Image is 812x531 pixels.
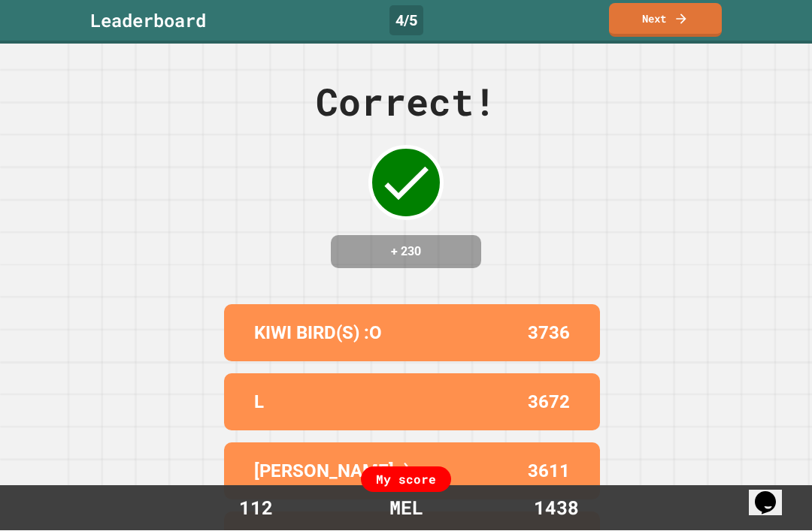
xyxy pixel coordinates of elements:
p: L [254,389,264,416]
div: 112 [199,494,312,523]
iframe: chat widget [749,471,797,516]
p: 3672 [528,389,570,416]
a: Next [609,4,722,38]
div: MEL [374,494,438,523]
h4: + 230 [346,243,466,261]
div: My score [361,467,451,493]
p: KIWI BIRD(S) :O [254,320,382,347]
p: 3736 [528,320,570,347]
p: [PERSON_NAME] :) [254,458,410,485]
div: 1438 [500,494,613,523]
div: Leaderboard [90,8,206,35]
p: 3611 [528,458,570,485]
div: Correct! [316,74,496,131]
div: 4 / 5 [389,6,423,36]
